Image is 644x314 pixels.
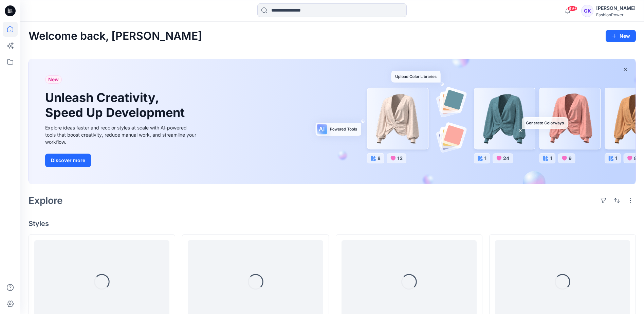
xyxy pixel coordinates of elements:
[45,124,198,145] div: Explore ideas faster and recolor styles at scale with AI-powered tools that boost creativity, red...
[45,154,198,167] a: Discover more
[567,6,577,11] span: 99+
[606,30,636,42] button: New
[29,220,636,228] h4: Styles
[596,12,636,17] div: FashionPower
[29,30,202,42] h2: Welcome back, [PERSON_NAME]
[29,195,63,206] h2: Explore
[48,75,59,84] span: New
[45,90,188,120] h1: Unleash Creativity, Speed Up Development
[581,5,593,17] div: GK
[596,4,636,12] div: [PERSON_NAME]
[45,154,91,167] button: Discover more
